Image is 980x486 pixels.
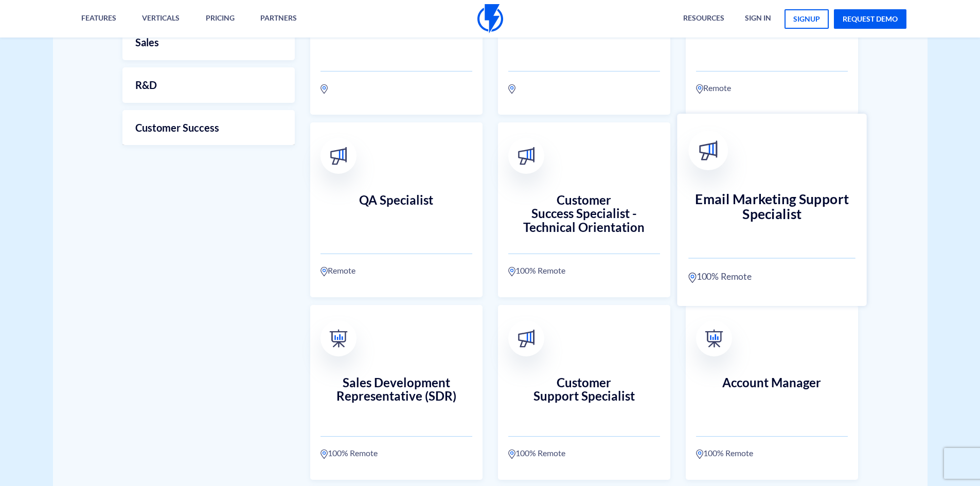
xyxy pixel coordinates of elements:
[310,305,483,480] a: Sales Development Representative (SDR) 100% Remote
[329,147,347,165] img: broadcast.svg
[517,330,535,348] img: broadcast.svg
[703,82,731,94] span: Remote
[320,193,472,235] h3: QA Specialist
[508,376,660,417] h3: Customer Support Specialist
[498,122,670,297] a: Customer Success Specialist - Technical Orientation 100% Remote
[688,272,696,283] img: location.svg
[328,447,378,459] span: 100% Remote
[508,84,515,94] img: location.svg
[320,84,328,94] img: location.svg
[498,305,670,480] a: Customer Support Specialist 100% Remote
[508,449,515,459] img: location.svg
[703,447,753,459] span: 100% Remote
[696,270,751,283] span: 100% Remote
[705,330,723,348] img: 03-1.png
[320,449,328,459] img: location.svg
[328,264,355,277] span: Remote
[696,84,703,94] img: location.svg
[688,192,856,237] h3: Email Marketing Support Specialist
[122,110,295,146] a: Customer Success
[834,9,906,29] a: request demo
[785,9,829,29] a: signup
[696,449,703,459] img: location.svg
[320,266,328,277] img: location.svg
[515,447,565,459] span: 100% Remote
[508,193,660,235] h3: Customer Success Specialist - Technical Orientation
[122,67,295,103] a: R&D
[517,147,535,165] img: broadcast.svg
[686,305,858,480] a: Account Manager 100% Remote
[696,376,848,417] h3: Account Manager
[320,376,472,417] h3: Sales Development Representative (SDR)
[515,264,565,277] span: 100% Remote
[329,330,347,348] img: 03-1.png
[508,266,515,277] img: location.svg
[310,122,483,297] a: QA Specialist Remote
[698,141,718,161] img: broadcast.svg
[677,114,867,306] a: Email Marketing Support Specialist 100% Remote
[122,25,295,60] a: Sales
